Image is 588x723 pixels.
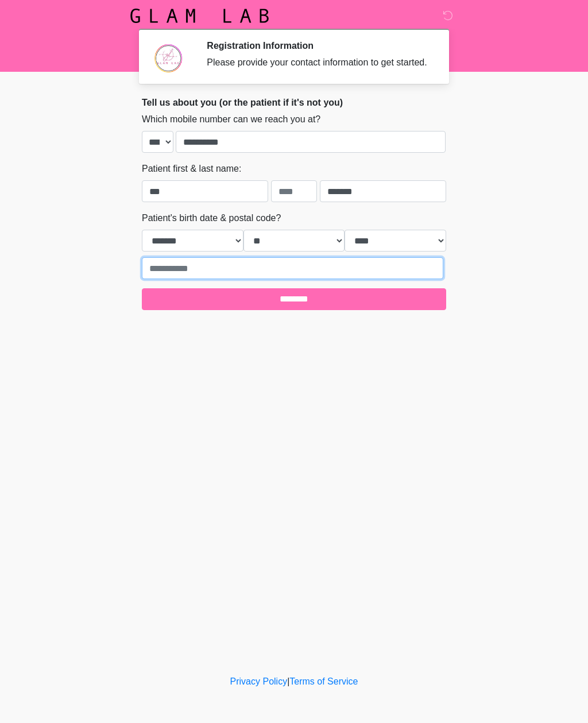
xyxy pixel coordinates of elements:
label: Patient's birth date & postal code? [142,211,281,225]
div: Please provide your contact information to get started. [207,56,429,69]
img: Agent Avatar [150,40,185,75]
a: Terms of Service [289,676,358,686]
h2: Registration Information [207,40,429,51]
a: | [287,676,289,686]
img: Glam Lab Logo [130,9,269,23]
label: Which mobile number can we reach you at? [142,113,320,126]
h2: Tell us about you (or the patient if it's not you) [142,97,446,108]
label: Patient first & last name: [142,162,241,176]
a: Privacy Policy [230,676,288,686]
